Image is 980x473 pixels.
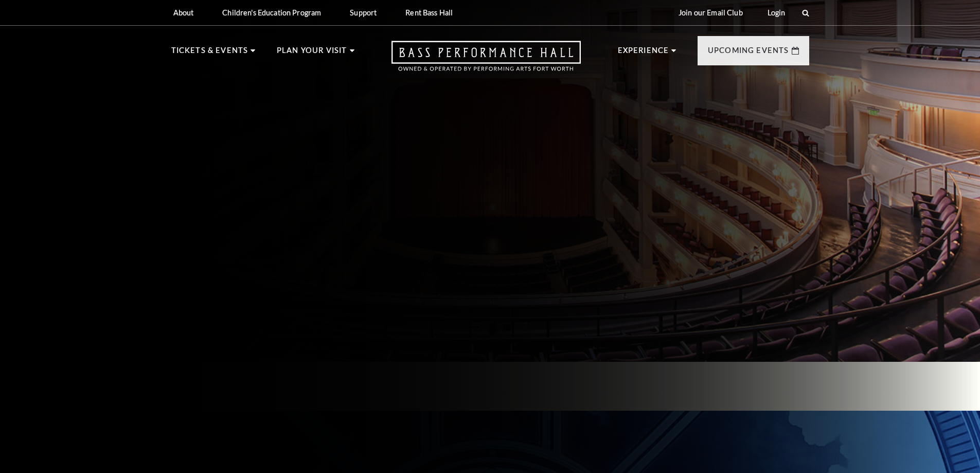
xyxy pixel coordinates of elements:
[350,8,377,17] p: Support
[708,44,789,63] p: Upcoming Events
[171,44,248,63] p: Tickets & Events
[405,8,453,17] p: Rent Bass Hall
[173,8,194,17] p: About
[277,44,347,63] p: Plan Your Visit
[618,44,669,63] p: Experience
[222,8,321,17] p: Children's Education Program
